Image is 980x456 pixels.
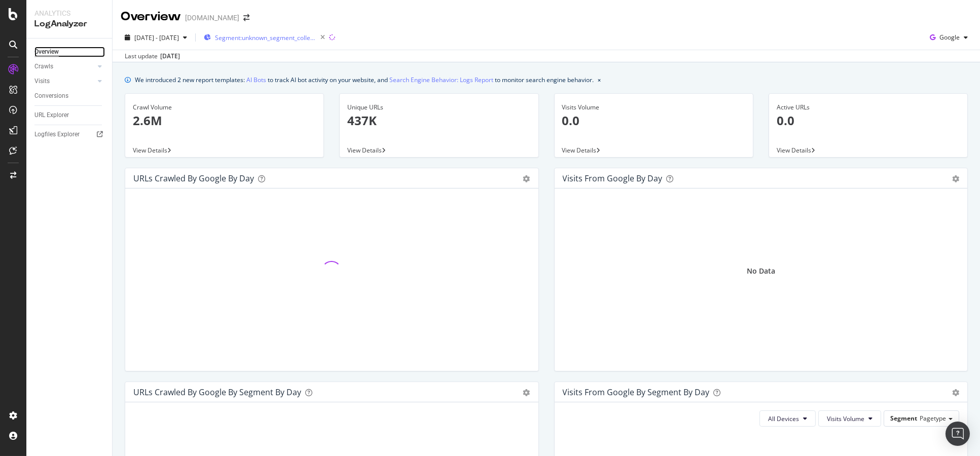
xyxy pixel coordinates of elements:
div: gear [952,175,959,182]
div: Overview [34,47,59,57]
div: Logfiles Explorer [34,129,80,140]
div: LogAnalyzer [34,18,104,30]
div: gear [952,389,959,396]
a: Crawls [34,61,95,72]
a: AI Bots [246,74,266,85]
div: Conversions [34,91,68,101]
a: Logfiles Explorer [34,129,105,140]
div: [DOMAIN_NAME] [185,13,239,23]
div: Crawls [34,61,53,72]
button: [DATE] - [DATE] [121,29,191,46]
div: gear [523,389,530,396]
button: All Devices [759,410,816,427]
a: Visits [34,76,95,87]
span: [DATE] - [DATE] [134,33,179,42]
div: No Data [747,266,775,276]
div: Visits from Google By Segment By Day [563,387,710,397]
a: Search Engine Behavior: Logs Report [389,74,493,85]
div: URL Explorer [34,110,69,121]
button: Google [926,29,972,46]
div: [DATE] [160,52,180,61]
div: Active URLs [777,103,960,112]
a: Overview [34,47,105,57]
div: Crawl Volume [133,103,316,112]
div: arrow-right-arrow-left [243,14,249,21]
span: Google [939,33,960,42]
div: We introduced 2 new report templates: to track AI bot activity on your website, and to monitor se... [135,74,594,85]
div: info banner [125,74,968,85]
span: View Details [347,146,382,155]
span: View Details [133,146,167,155]
p: 0.0 [777,112,960,129]
div: gear [523,175,530,182]
button: Segment:unknown_segment_collection/* [200,29,329,46]
div: Overview [121,8,181,25]
span: Segment: unknown_segment_collection/* [215,33,316,42]
a: Conversions [34,91,105,101]
span: Pagetype [920,414,946,423]
p: 2.6M [133,112,316,129]
div: Visits from Google by day [563,173,663,183]
a: URL Explorer [34,110,105,121]
div: Last update [125,52,180,61]
div: URLs Crawled by Google by day [133,173,254,183]
span: Segment [890,414,917,423]
button: Visits Volume [818,410,881,427]
span: View Details [562,146,597,155]
div: Visits Volume [562,103,745,112]
div: Analytics [34,8,104,18]
div: URLs Crawled by Google By Segment By Day [133,387,301,397]
span: Visits Volume [827,414,864,423]
div: Open Intercom Messenger [946,422,970,446]
div: Unique URLs [347,103,530,112]
p: 0.0 [562,112,745,129]
p: 437K [347,112,530,129]
div: Visits [34,76,50,87]
span: All Devices [768,414,799,423]
button: close banner [595,72,603,87]
span: View Details [777,146,811,155]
